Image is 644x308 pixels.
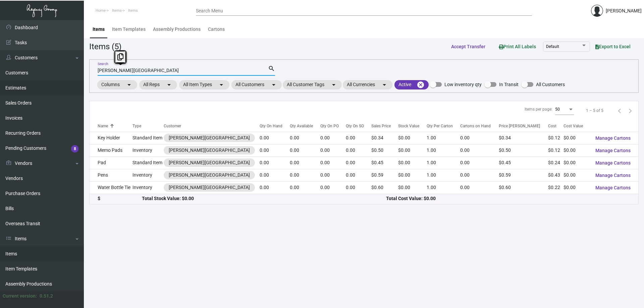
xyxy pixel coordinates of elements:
[625,105,636,116] button: Next page
[460,157,498,169] td: 0.00
[132,181,164,194] td: Inventory
[169,172,250,179] div: [PERSON_NAME][GEOGRAPHIC_DATA]
[98,123,108,129] div: Name
[153,26,201,33] div: Assembly Productions
[208,26,225,33] div: Cartons
[290,169,320,181] td: 0.00
[290,132,320,144] td: 0.00
[139,80,177,89] mat-chip: All Reps
[320,144,346,157] td: 0.00
[371,181,398,194] td: $0.60
[525,106,552,112] div: Items per page:
[165,81,173,89] mat-icon: arrow_drop_down
[595,173,631,178] span: Manage Cartons
[330,81,338,89] mat-icon: arrow_drop_down
[548,144,563,157] td: $0.12
[427,157,461,169] td: 1.00
[386,195,630,202] div: Total Cost Value: $0.00
[343,80,392,89] mat-chip: All Currencies
[290,123,313,129] div: Qty Available
[548,123,556,129] div: Cost
[371,157,398,169] td: $0.45
[563,157,590,169] td: $0.00
[90,169,132,181] td: Pens
[96,8,106,13] span: Home
[499,44,536,49] span: Print All Labels
[427,169,461,181] td: 1.00
[346,181,371,194] td: 0.00
[427,132,461,144] td: 1.00
[117,53,123,60] i: Copy
[320,132,346,144] td: 0.00
[320,157,346,169] td: 0.00
[427,181,461,194] td: 1.00
[563,169,590,181] td: $0.00
[260,169,290,181] td: 0.00
[142,195,386,202] div: Total Stock Value: $0.00
[346,157,371,169] td: 0.00
[548,132,563,144] td: $0.12
[614,105,625,116] button: Previous page
[563,181,590,194] td: $0.00
[260,157,290,169] td: 0.00
[371,123,391,129] div: Sales Price
[346,169,371,181] td: 0.00
[98,195,142,202] div: $
[590,157,636,169] button: Manage Cartons
[90,181,132,194] td: Water Bottle Tie
[320,181,346,194] td: 0.00
[499,157,548,169] td: $0.45
[460,123,491,129] div: Cartons on Hand
[93,26,105,33] div: Items
[499,181,548,194] td: $0.60
[371,169,398,181] td: $0.59
[499,169,548,181] td: $0.59
[90,157,132,169] td: Pad
[555,107,560,112] span: 50
[125,81,133,89] mat-icon: arrow_drop_down
[260,123,290,129] div: Qty On Hand
[132,123,141,129] div: Type
[260,181,290,194] td: 0.00
[112,26,146,33] div: Item Templates
[346,132,371,144] td: 0.00
[290,144,320,157] td: 0.00
[164,120,259,132] th: Customer
[290,181,320,194] td: 0.00
[499,144,548,157] td: $0.50
[320,169,346,181] td: 0.00
[371,132,398,144] td: $0.34
[169,184,250,191] div: [PERSON_NAME][GEOGRAPHIC_DATA]
[169,147,250,154] div: [PERSON_NAME][GEOGRAPHIC_DATA]
[536,80,565,88] span: All Customers
[563,144,590,157] td: $0.00
[283,80,342,89] mat-chip: All Customer Tags
[40,293,53,300] div: 0.51.2
[132,157,164,169] td: Standard Item
[460,123,498,129] div: Cartons on Hand
[460,132,498,144] td: 0.00
[169,159,250,166] div: [PERSON_NAME][GEOGRAPHIC_DATA]
[499,132,548,144] td: $0.34
[563,132,590,144] td: $0.00
[128,8,138,13] span: Items
[590,132,636,144] button: Manage Cartons
[398,132,427,144] td: $0.00
[169,134,250,141] div: [PERSON_NAME][GEOGRAPHIC_DATA]
[89,41,121,53] div: Items (5)
[591,5,603,17] img: admin@bootstrapmaster.com
[595,185,631,190] span: Manage Cartons
[460,181,498,194] td: 0.00
[371,123,398,129] div: Sales Price
[563,123,583,129] div: Cost Value
[451,44,485,49] span: Accept Transfer
[270,81,278,89] mat-icon: arrow_drop_down
[548,123,563,129] div: Cost
[398,144,427,157] td: $0.00
[260,123,282,129] div: Qty On Hand
[427,144,461,157] td: 1.00
[590,182,636,194] button: Manage Cartons
[371,144,398,157] td: $0.50
[499,123,540,129] div: Price [PERSON_NAME]
[427,123,461,129] div: Qty Per Carton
